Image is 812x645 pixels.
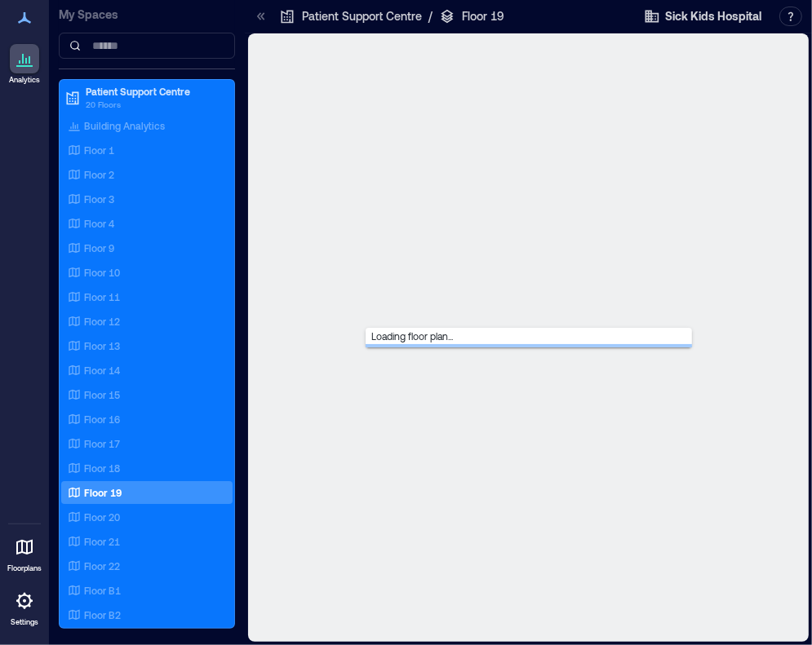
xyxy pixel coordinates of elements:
[84,168,114,181] p: Floor 2
[86,98,223,111] p: 20 Floors
[84,144,114,157] p: Floor 1
[84,608,121,621] p: Floor B2
[2,528,47,578] a: Floorplans
[84,315,120,328] p: Floor 12
[84,510,120,524] p: Floor 20
[84,486,122,499] p: Floor 19
[5,581,44,632] a: Settings
[428,8,433,24] p: /
[84,388,120,401] p: Floor 15
[665,8,761,24] span: Sick Kids Hospital
[84,584,121,597] p: Floor B1
[84,535,120,548] p: Floor 21
[84,266,120,279] p: Floor 10
[84,413,120,426] p: Floor 16
[84,364,120,377] p: Floor 14
[84,559,120,572] p: Floor 22
[84,339,120,352] p: Floor 13
[4,39,45,90] a: Analytics
[84,192,114,205] p: Floor 3
[84,462,120,475] p: Floor 18
[302,8,422,24] p: Patient Support Centre
[84,241,114,254] p: Floor 9
[9,75,40,85] p: Analytics
[86,85,223,98] p: Patient Support Centre
[639,3,766,29] button: Sick Kids Hospital
[462,8,504,24] p: Floor 19
[84,437,120,450] p: Floor 17
[84,217,114,230] p: Floor 4
[366,324,460,348] span: Loading floor plan...
[7,563,42,573] p: Floorplans
[84,119,165,132] p: Building Analytics
[11,617,38,627] p: Settings
[84,290,120,303] p: Floor 11
[59,7,235,23] p: My Spaces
